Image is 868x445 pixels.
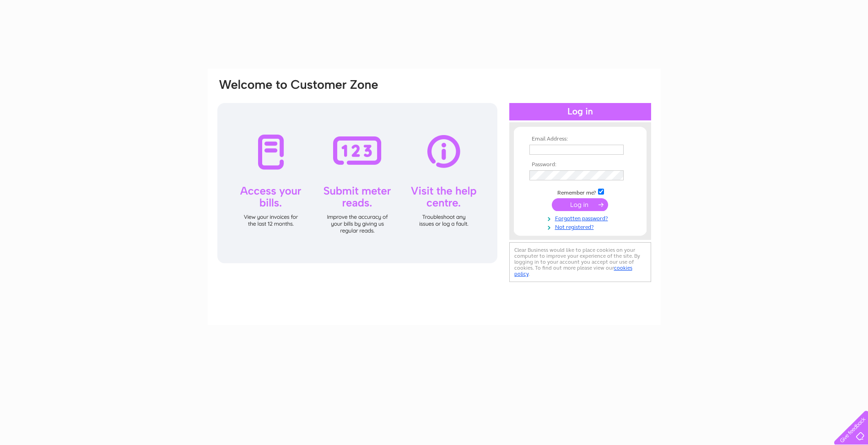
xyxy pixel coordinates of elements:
a: cookies policy [514,265,632,277]
input: Submit [552,198,608,211]
th: Email Address: [527,136,633,142]
td: Remember me? [527,187,633,196]
th: Password: [527,162,633,168]
div: Clear Business would like to place cookies on your computer to improve your experience of the sit... [509,242,651,282]
a: Forgotten password? [529,213,633,222]
a: Not registered? [529,222,633,231]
